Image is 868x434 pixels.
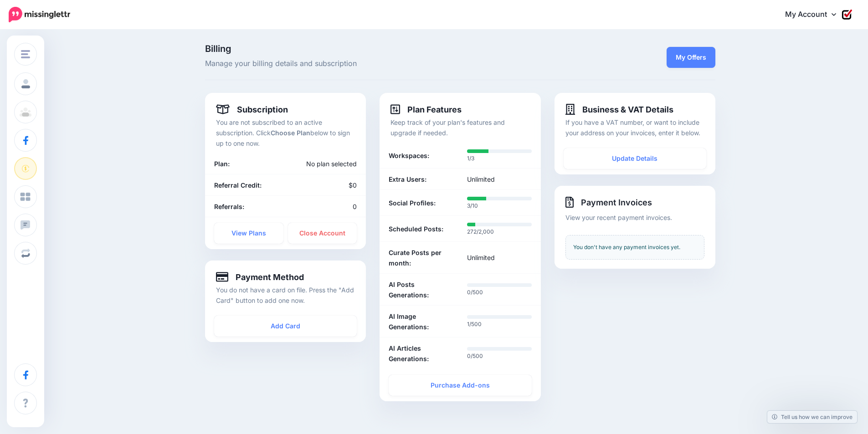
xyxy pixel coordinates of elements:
[9,7,70,22] img: Missinglettr
[565,117,704,138] p: If you have a VAT number, or want to include your address on your invoices, enter it below.
[216,117,355,148] p: You are not subscribed to an active subscription. Click below to sign up to one now.
[288,223,357,244] a: Close Account
[565,212,704,223] p: View your recent payment invoices.
[565,197,704,208] h4: Payment Invoices
[389,174,426,184] b: Extra Users:
[467,201,532,210] p: 3/10
[667,47,715,68] a: My Offers
[389,311,453,332] b: AI Image Generations:
[460,247,539,268] div: Unlimited
[467,154,532,163] p: 1/3
[205,58,541,70] span: Manage your billing details and subscription
[564,148,706,169] a: Update Details
[205,44,541,53] span: Billing
[216,104,288,115] h4: Subscription
[21,50,30,58] img: menu.png
[565,104,673,115] h4: Business & VAT Details
[214,223,283,244] a: View Plans
[467,288,532,297] p: 0/500
[767,411,857,423] a: Tell us how we can improve
[259,158,364,169] div: No plan selected
[214,181,262,189] b: Referral Credit:
[390,104,462,115] h4: Plan Features
[390,117,529,138] p: Keep track of your plan's features and upgrade if needed.
[389,375,531,396] a: Purchase Add-ons
[286,180,364,190] div: $0
[776,4,854,26] a: My Account
[389,198,436,208] b: Social Profiles:
[214,203,244,210] b: Referrals:
[565,235,704,260] div: You don't have any payment invoices yet.
[216,271,304,282] h4: Payment Method
[216,285,355,306] p: You do not have a card on file. Press the "Add Card" button to add one now.
[353,203,357,210] span: 0
[389,279,453,300] b: AI Posts Generations:
[271,129,310,137] b: Choose Plan
[389,343,453,364] b: AI Articles Generations:
[214,160,230,168] b: Plan:
[467,352,532,361] p: 0/500
[467,320,532,329] p: 1/500
[389,224,443,234] b: Scheduled Posts:
[467,227,532,236] p: 272/2,000
[389,247,453,268] b: Curate Posts per month:
[389,150,429,161] b: Workspaces:
[460,174,539,184] div: Unlimited
[214,316,357,337] a: Add Card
